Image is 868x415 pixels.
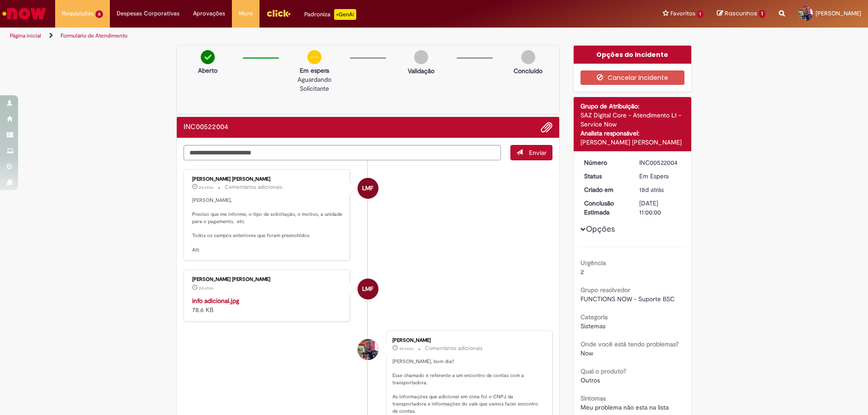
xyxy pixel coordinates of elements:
div: SAZ Digital Core - Atendimento L1 - Service Now [580,111,685,129]
a: info adicional.jpg [192,297,239,305]
div: Lucas Marangoni Felix Silva [358,178,378,199]
a: Rascunhos [717,9,765,18]
time: 11/08/2025 18:09:17 [639,186,664,194]
b: Categoria [580,313,608,321]
a: Formulário de Atendimento [61,32,127,39]
p: +GenAi [334,9,356,20]
div: [DATE] 11:00:00 [639,199,681,217]
img: ServiceNow [1,5,47,23]
div: [PERSON_NAME] [PERSON_NAME] [192,277,343,282]
span: 2d atrás [199,285,213,291]
div: 78.6 KB [192,296,343,314]
h2: INC00522004 Histórico de tíquete [184,123,228,131]
span: Now [580,349,593,357]
a: Página inicial [10,32,41,39]
span: 2 [580,268,584,276]
span: [PERSON_NAME] [816,9,861,17]
b: Grupo resolvedor [580,286,630,294]
dt: Número [577,158,633,167]
div: Rafael Farias Ribeiro De Oliveira [358,339,378,360]
p: Aguardando Solicitante [283,75,345,93]
span: LMF [362,177,373,199]
b: Urgência [580,259,606,267]
span: Aprovações [193,9,225,18]
button: Cancelar Incidente [580,70,685,85]
span: Favoritos [670,9,695,18]
small: Comentários adicionais [225,183,283,191]
span: Outros [580,376,600,384]
span: 6 [95,10,103,18]
b: Onde você está tendo problemas? [580,340,679,348]
img: check-circle-green.png [201,50,215,64]
time: 27/08/2025 15:28:05 [199,285,213,291]
time: 27/08/2025 15:28:31 [199,185,213,190]
ul: Trilhas de página [7,28,572,44]
div: Analista responsável: [580,129,685,138]
p: Aberto [198,66,217,75]
dt: Conclusão Estimada [577,199,633,217]
div: [PERSON_NAME] [392,338,543,343]
span: FUNCTIONS NOW - Suporte BSC [580,295,675,303]
span: Requisições [62,9,94,18]
b: Sintomas [580,394,606,402]
span: 2d atrás [199,185,213,190]
textarea: Digite sua mensagem aqui... [184,145,501,160]
p: Concluído [514,66,542,75]
span: Rascunhos [725,9,757,18]
b: Qual o produto? [580,367,626,375]
time: 26/08/2025 09:21:11 [399,346,414,351]
p: [PERSON_NAME], Preciso que me informe, o tipo de solicitação, o motivo, a unidade para o pagament... [192,197,343,254]
span: Despesas Corporativas [117,9,179,18]
p: Em espera [283,66,345,75]
div: [PERSON_NAME] [PERSON_NAME] [580,138,685,147]
img: circle-minus.png [307,50,321,64]
span: 1 [697,10,704,18]
span: Meu problema não esta na lista [580,403,669,411]
span: Enviar [529,149,547,157]
div: Lucas Marangoni Felix Silva [358,279,378,299]
div: Opções do Incidente [574,46,692,64]
small: Comentários adicionais [425,345,483,352]
dt: Criado em [577,185,633,194]
p: Validação [408,66,434,75]
dt: Status [577,172,633,181]
img: img-circle-grey.png [414,50,428,64]
button: Enviar [510,145,552,160]
span: 1 [759,10,765,18]
button: Adicionar anexos [541,121,552,133]
div: Em Espera [639,172,681,181]
span: More [239,9,253,18]
div: Grupo de Atribuição: [580,102,685,111]
div: [PERSON_NAME] [PERSON_NAME] [192,177,343,182]
span: LMF [362,278,373,300]
img: img-circle-grey.png [521,50,535,64]
img: click_logo_yellow_360x200.png [266,6,291,20]
div: INC00522004 [639,158,681,167]
div: 11/08/2025 18:09:17 [639,185,681,194]
span: Sistemas [580,322,605,330]
div: Padroniza [304,9,356,20]
span: 18d atrás [639,186,664,194]
span: 4d atrás [399,346,414,351]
